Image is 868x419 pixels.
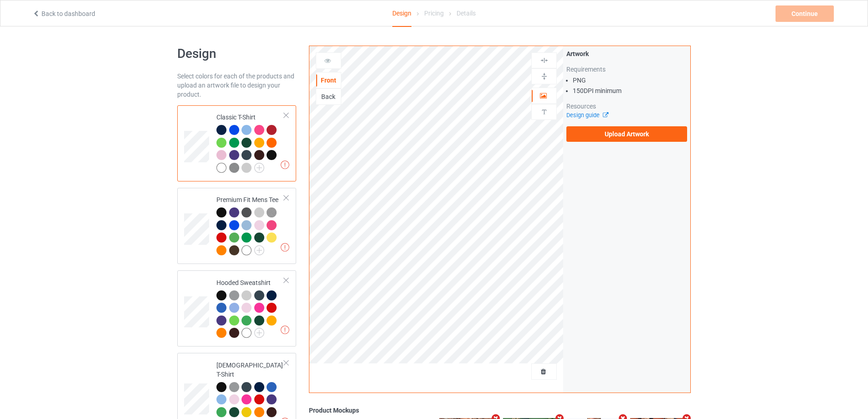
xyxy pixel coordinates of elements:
div: Design [392,0,411,27]
div: Classic T-Shirt [216,113,284,172]
h1: Design [177,46,296,62]
img: exclamation icon [281,326,289,334]
div: Classic T-Shirt [177,105,296,181]
div: Hooded Sweatshirt [216,278,284,337]
img: svg+xml;base64,PD94bWwgdmVyc2lvbj0iMS4wIiBlbmNvZGluZz0iVVRGLTgiPz4KPHN2ZyB3aWR0aD0iMjJweCIgaGVpZ2... [254,328,264,338]
a: Back to dashboard [32,10,95,17]
li: PNG [573,76,687,85]
div: Resources [566,102,687,111]
img: heather_texture.png [267,207,277,217]
div: Details [457,0,476,26]
li: 150 DPI minimum [573,86,687,95]
img: svg%3E%0A [540,72,549,81]
img: svg%3E%0A [540,108,549,116]
img: svg%3E%0A [540,56,549,65]
div: Premium Fit Mens Tee [216,195,284,254]
div: Front [316,76,341,85]
img: svg+xml;base64,PD94bWwgdmVyc2lvbj0iMS4wIiBlbmNvZGluZz0iVVRGLTgiPz4KPHN2ZyB3aWR0aD0iMjJweCIgaGVpZ2... [254,163,264,173]
div: Back [316,92,341,101]
img: svg+xml;base64,PD94bWwgdmVyc2lvbj0iMS4wIiBlbmNvZGluZz0iVVRGLTgiPz4KPHN2ZyB3aWR0aD0iMjJweCIgaGVpZ2... [254,245,264,255]
a: Design guide [566,112,608,119]
div: Premium Fit Mens Tee [177,188,296,264]
div: Select colors for each of the products and upload an artwork file to design your product. [177,72,296,99]
div: Hooded Sweatshirt [177,270,296,347]
div: Requirements [566,65,687,74]
label: Upload Artwork [566,126,687,142]
img: exclamation icon [281,160,289,169]
div: Artwork [566,49,687,58]
img: heather_texture.png [229,163,239,173]
div: Product Mockups [309,406,691,415]
img: exclamation icon [281,243,289,252]
div: Pricing [424,0,444,26]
